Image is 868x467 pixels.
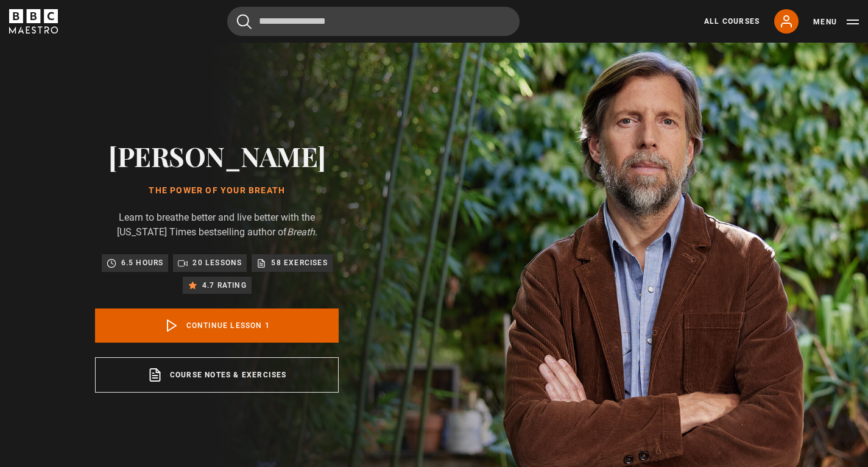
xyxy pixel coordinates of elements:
a: Continue lesson 1 [95,308,339,343]
p: 4.7 rating [202,279,247,291]
svg: BBC Maestro [9,9,58,34]
h2: [PERSON_NAME] [95,140,339,171]
p: Learn to breathe better and live better with the [US_STATE] Times bestselling author of . [95,210,339,240]
p: 58 exercises [271,257,327,269]
h1: The Power of Your Breath [95,186,339,196]
a: All Courses [704,16,760,27]
input: Search [227,7,520,36]
button: Submit the search query [237,14,252,29]
i: Breath [287,226,315,238]
p: 6.5 hours [121,257,164,269]
button: Toggle navigation [813,16,859,28]
p: 20 lessons [192,257,242,269]
a: Course notes & exercises [95,357,339,393]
